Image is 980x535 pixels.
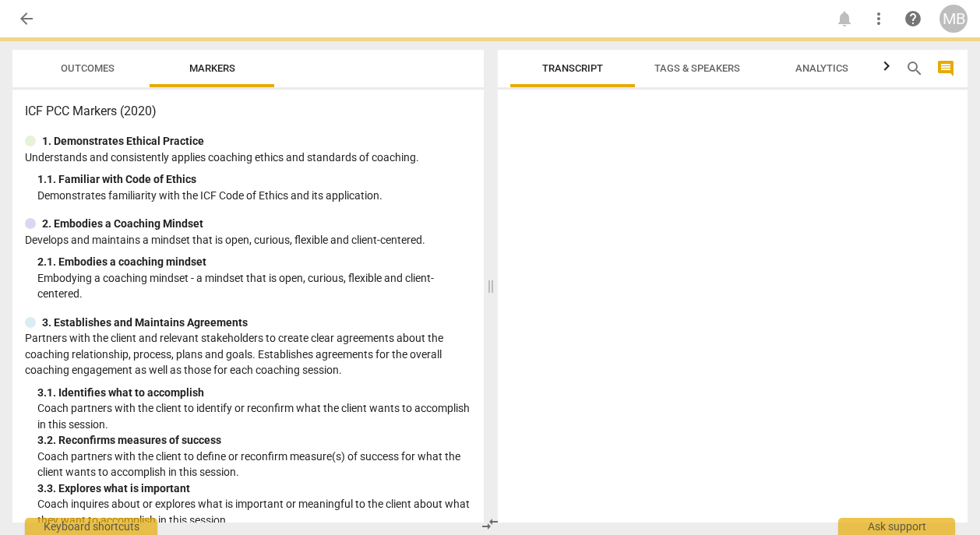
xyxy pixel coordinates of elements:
div: 1. 1. Familiar with Code of Ethics [37,171,471,188]
span: arrow_back [17,9,36,28]
span: more_vert [869,9,888,28]
p: Develops and maintains a mindset that is open, curious, flexible and client-centered. [25,232,471,248]
p: Understands and consistently applies coaching ethics and standards of coaching. [25,150,471,166]
span: Markers [189,62,235,74]
p: 3. Establishes and Maintains Agreements [42,315,248,331]
span: Outcomes [61,62,115,74]
p: Embodying a coaching mindset - a mindset that is open, curious, flexible and client-centered. [37,270,471,302]
button: Search [902,56,927,81]
span: Transcript [542,62,603,74]
span: comment [936,59,955,78]
span: search [905,59,924,78]
button: Show/Hide comments [933,56,958,81]
button: MB [939,5,968,33]
a: Help [899,5,927,33]
p: Coach partners with the client to define or reconfirm measure(s) of success for what the client w... [37,449,471,480]
div: Keyboard shortcuts [25,518,157,535]
span: Analytics [795,62,848,74]
p: 1. Demonstrates Ethical Practice [42,133,204,150]
h3: ICF PCC Markers (2020) [25,102,471,121]
p: Coach partners with the client to identify or reconfirm what the client wants to accomplish in th... [37,400,471,432]
div: 2. 1. Embodies a coaching mindset [37,254,471,270]
p: Partners with the client and relevant stakeholders to create clear agreements about the coaching ... [25,330,471,378]
span: compare_arrows [481,515,499,533]
p: Demonstrates familiarity with the ICF Code of Ethics and its application. [37,188,471,204]
p: Coach inquires about or explores what is important or meaningful to the client about what they wa... [37,496,471,528]
div: 3. 1. Identifies what to accomplish [37,385,471,401]
span: Tags & Speakers [654,62,740,74]
div: Ask support [838,518,955,535]
div: 3. 2. Reconfirms measures of success [37,432,471,449]
div: 3. 3. Explores what is important [37,480,471,497]
span: help [904,9,922,28]
p: 2. Embodies a Coaching Mindset [42,216,203,232]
